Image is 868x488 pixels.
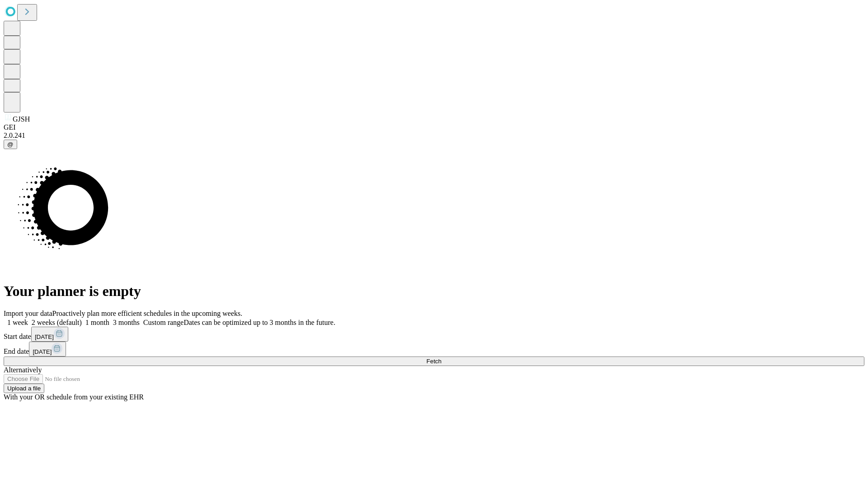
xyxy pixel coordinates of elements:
h1: Your planner is empty [4,283,864,300]
span: 1 week [7,319,28,326]
span: [DATE] [33,348,52,355]
button: [DATE] [31,327,68,342]
span: Import your data [4,310,52,317]
span: With your OR schedule from your existing EHR [4,393,144,401]
div: GEI [4,123,864,131]
span: 3 months [113,319,140,326]
button: @ [4,140,17,149]
span: Dates can be optimized up to 3 months in the future. [184,319,335,326]
span: [DATE] [35,333,54,340]
button: Fetch [4,357,864,366]
div: Start date [4,327,864,342]
span: Proactively plan more efficient schedules in the upcoming weeks. [52,310,242,317]
div: End date [4,342,864,357]
span: Custom range [143,319,184,326]
span: Fetch [426,358,441,365]
button: Upload a file [4,384,44,393]
div: 2.0.241 [4,131,864,140]
button: [DATE] [29,342,66,357]
span: GJSH [13,115,30,123]
span: @ [7,141,14,148]
span: 1 month [85,319,109,326]
span: Alternatively [4,366,42,374]
span: 2 weeks (default) [32,319,82,326]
